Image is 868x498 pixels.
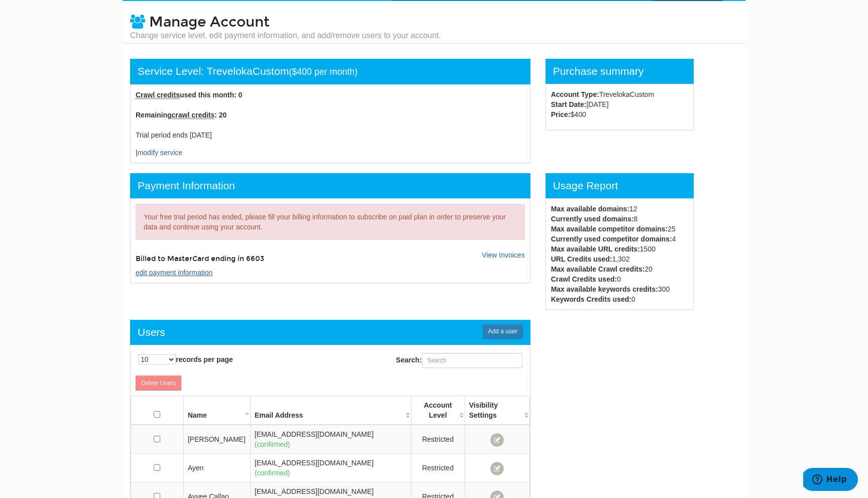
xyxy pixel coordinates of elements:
[465,396,529,425] th: Visibility Settings: activate to sort column ascending
[551,245,640,253] strong: Max available URL credits:
[250,454,411,482] td: [EMAIL_ADDRESS][DOMAIN_NAME]
[136,130,525,140] div: Trial period ends [DATE]
[551,285,658,293] strong: Max available keywords credits:
[803,468,858,493] iframe: Opens a widget where you can find more information
[136,110,227,120] label: Remaining : 20
[136,90,242,100] label: used this month: 0
[250,396,411,425] th: Email Address: activate to sort column ascending
[130,30,441,41] small: Change service level, edit payment information, and add/remove users to your account.
[551,110,571,118] strong: Price:
[138,149,182,157] a: modify service
[172,111,215,119] abbr: crawl credits
[551,205,629,213] strong: Max available domains:
[289,67,358,77] small: ($400 per month)
[551,235,672,243] strong: Currently used competitor domains:
[546,59,694,84] div: Purchase summary
[144,212,517,232] div: Your free trial period has ended, please fill your billing information to subscribe on paid plan ...
[149,14,270,31] span: Manage Account
[544,204,696,304] div: 12 8 25 4 1500 1,302 20 0 300 0
[183,425,250,454] td: [PERSON_NAME]
[551,225,668,233] strong: Max available competitor domains:
[136,376,181,391] a: Delete Users
[255,469,290,477] span: (confirmed)
[138,354,233,364] label: records per page
[422,353,522,368] input: Search:
[411,425,465,454] td: Restricted
[551,99,688,109] li: [DATE]
[483,324,523,339] span: Add a user
[546,173,694,198] div: Usage Report
[183,454,250,482] td: Ayen
[250,425,411,454] td: [EMAIL_ADDRESS][DOMAIN_NAME]
[136,91,180,99] abbr: Crawl credits
[130,84,530,163] div: |
[136,269,212,277] a: edit payment information
[490,433,504,447] span: Manage User's domains
[551,215,634,223] strong: Currently used domains:
[551,89,688,99] li: TrevelokaCustom
[396,353,522,368] label: Search:
[255,440,290,448] span: (confirmed)
[551,109,688,119] li: $400
[490,462,504,475] span: Manage User's domains
[138,354,176,364] select: records per page
[130,173,530,198] div: Payment Information
[551,100,587,108] strong: Start Date:
[138,325,165,340] div: Users
[551,265,645,273] strong: Max available Crawl credits:
[551,275,617,283] strong: Crawl Credits used:
[551,255,612,263] strong: URL Credits used:
[551,295,631,303] strong: Keywords Credits used:
[551,90,599,98] strong: Account Type:
[130,59,530,84] div: Service Level: TrevelokaCustom
[136,255,322,263] h5: Billed to MasterCard ending in 6603
[411,454,465,482] td: Restricted
[183,396,250,425] th: Name: activate to sort column descending
[482,251,524,259] a: View Invoices
[411,396,465,425] th: Account Level: activate to sort column ascending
